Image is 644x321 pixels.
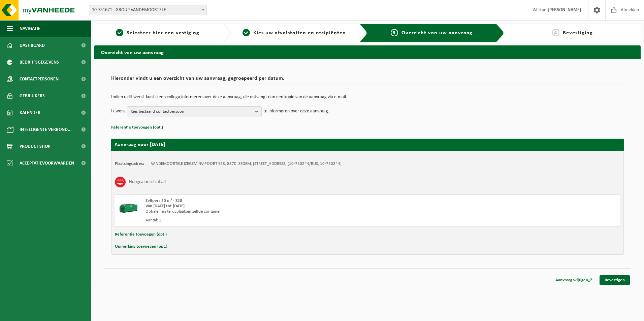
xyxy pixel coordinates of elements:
[94,45,641,59] h2: Overzicht van uw aanvraag
[115,242,167,251] button: Opmerking toevoegen (opt.)
[20,155,74,172] span: Acceptatievoorwaarden
[600,275,630,285] a: Bevestigen
[20,87,45,104] span: Gebruikers
[111,76,624,85] h2: Hieronder vindt u een overzicht van uw aanvraag, gegroepeerd per datum.
[253,30,346,36] span: Kies uw afvalstoffen en recipiënten
[552,29,559,36] span: 4
[20,138,50,155] span: Product Shop
[234,29,354,37] a: 2Kies uw afvalstoffen en recipiënten
[243,29,250,36] span: 2
[98,29,218,37] a: 1Selecteer hier een vestiging
[146,218,394,223] div: Aantal: 1
[20,37,45,54] span: Dashboard
[111,95,624,100] p: Indien u dit wenst kunt u een collega informeren over deze aanvraag, die ontvangt dan een kopie v...
[127,106,262,116] button: Kies bestaand contactpersoon
[116,29,123,36] span: 1
[111,106,125,116] p: Ik wens
[563,30,593,36] span: Bevestiging
[146,204,185,208] strong: Van [DATE] tot [DATE]
[127,30,199,36] span: Selecteer hier een vestiging
[115,162,144,166] strong: Plaatsingsadres:
[20,71,59,87] span: Contactpersonen
[89,5,206,15] span: 10-751671 - GROUP VANDEMOORTELE
[401,30,473,36] span: Overzicht van uw aanvraag
[119,198,139,218] img: HK-XZ-20-GN-00.png
[115,230,167,239] button: Referentie toevoegen (opt.)
[115,142,165,147] strong: Aanvraag voor [DATE]
[111,123,163,132] button: Referentie toevoegen (opt.)
[20,104,40,121] span: Kalender
[391,29,398,36] span: 3
[548,7,581,12] strong: [PERSON_NAME]
[263,106,329,116] p: te informeren over deze aanvraag.
[146,209,394,214] div: Ophalen en terugplaatsen zelfde container
[129,177,166,187] h3: Hoogcalorisch afval
[20,121,72,138] span: Intelligente verbond...
[146,199,182,203] span: Zelfpers 20 m³ - Z20
[20,54,59,71] span: Bedrijfsgegevens
[151,161,342,167] td: VANDEMOORTELE IZEGEM NV-POORT E28, 8870 IZEGEM, [STREET_ADDRESS] (10-750244/BUS, 10-750244)
[131,107,253,117] span: Kies bestaand contactpersoon
[20,20,40,37] span: Navigatie
[550,275,598,285] a: Aanvraag wijzigen
[89,5,207,15] span: 10-751671 - GROUP VANDEMOORTELE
